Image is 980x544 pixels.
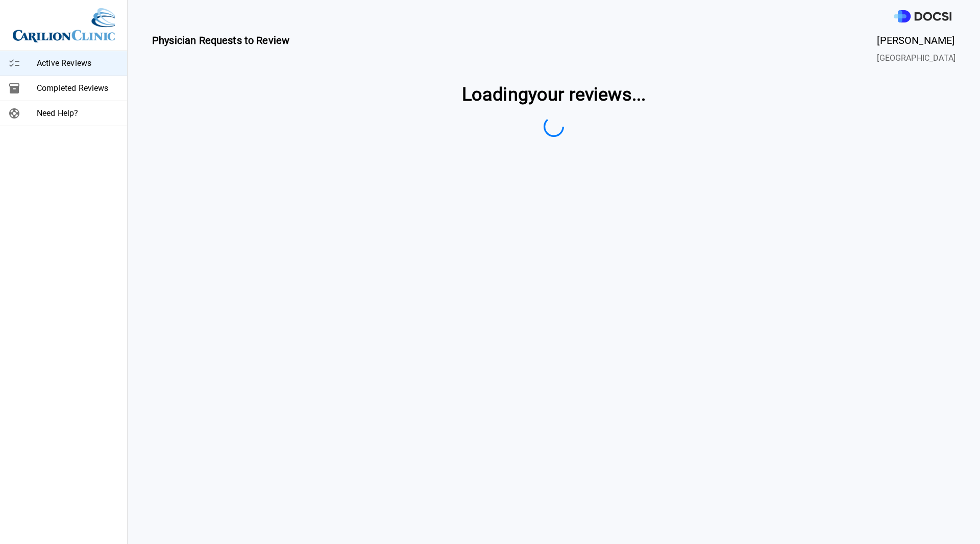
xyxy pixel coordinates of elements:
[894,10,951,23] img: DOCSI Logo
[37,107,119,120] span: Need Help?
[37,57,119,69] span: Active Reviews
[877,33,955,48] span: [PERSON_NAME]
[152,33,289,64] span: Physician Requests to Review
[13,8,115,42] img: Site Logo
[37,82,119,94] span: Completed Reviews
[877,52,955,64] span: [GEOGRAPHIC_DATA]
[462,81,646,108] span: Loading your reviews ...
